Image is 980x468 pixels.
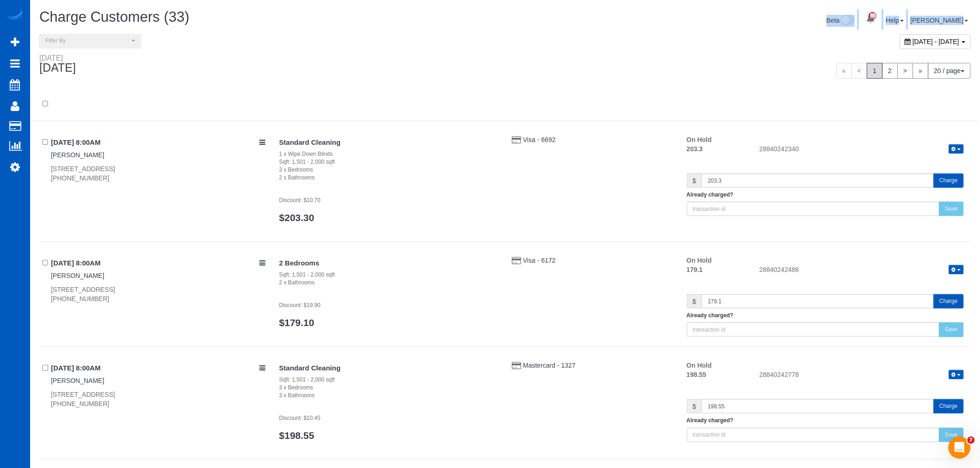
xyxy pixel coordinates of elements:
h4: [DATE] 8:00AM [51,139,265,147]
h5: Already charged? [687,192,964,198]
iframe: Intercom live chat [949,437,971,459]
span: $ [687,399,702,413]
div: 1 x Wipe Down Blinds [279,150,498,158]
a: Visa - 6692 [523,136,556,143]
small: Discount: $19.90 [279,302,320,308]
small: Discount: $10.70 [279,197,320,203]
div: 28840242778 [753,370,971,381]
button: Filter By [39,34,141,48]
strong: On Hold [687,257,712,264]
h4: [DATE] 8:00AM [51,364,265,372]
h4: [DATE] 8:00AM [51,259,265,267]
span: 7 [967,437,975,444]
a: [PERSON_NAME] [51,377,104,384]
button: Charge [934,294,964,308]
img: Automaid Logo [6,9,24,22]
div: [DATE] [39,54,85,74]
a: [PERSON_NAME] [911,17,968,24]
a: Help [886,17,904,24]
button: Charge [934,399,964,413]
h4: Standard Cleaning [279,139,498,147]
span: Charge Customers (33) [39,9,189,25]
a: > [898,63,913,79]
span: $ [687,294,702,308]
a: $179.10 [279,317,314,328]
a: Visa - 6172 [523,257,556,264]
a: Beta [827,17,855,24]
strong: 198.55 [687,371,707,378]
div: 28840242486 [753,265,971,276]
div: Sqft: 1,501 - 2,000 sqft [279,271,498,279]
input: transaction id [687,202,940,216]
span: < [852,63,867,79]
strong: 203.3 [687,145,703,153]
div: [STREET_ADDRESS] [PHONE_NUMBER] [51,390,265,408]
a: [PERSON_NAME] [51,151,104,159]
strong: On Hold [687,136,712,143]
div: Sqft: 1,501 - 2,000 sqft [279,376,498,384]
div: 28840242340 [753,144,971,155]
a: $203.30 [279,212,314,223]
a: $198.55 [279,430,314,441]
div: [STREET_ADDRESS] [PHONE_NUMBER] [51,164,265,183]
span: « [836,63,852,79]
span: 46 [869,12,877,19]
h4: Standard Cleaning [279,364,498,372]
div: 2 x Bathrooms [279,174,498,182]
small: Discount: $10.45 [279,415,320,421]
div: [STREET_ADDRESS] [PHONE_NUMBER] [51,285,265,303]
div: 3 x Bedrooms [279,384,498,392]
h5: Already charged? [687,418,964,424]
div: [DATE] [39,54,76,62]
span: $ [687,173,702,188]
div: Sqft: 1,501 - 2,000 sqft [279,158,498,166]
strong: 179.1 [687,266,703,273]
span: Filter By [45,37,129,45]
input: transaction id [687,322,940,337]
div: 2 x Bathrooms [279,279,498,287]
nav: Pagination navigation [836,63,971,79]
strong: On Hold [687,362,712,369]
input: transaction id [687,428,940,442]
a: 46 [861,9,879,30]
a: Mastercard - 1327 [523,362,576,369]
div: 3 x Bathrooms [279,392,498,400]
h4: 2 Bedrooms [279,259,498,267]
span: [DATE] - [DATE] [913,38,960,45]
h5: Already charged? [687,313,964,319]
a: » [913,63,929,79]
div: 3 x Bedrooms [279,166,498,174]
img: New interface [840,15,855,27]
a: 2 [882,63,898,79]
a: [PERSON_NAME] [51,272,104,279]
button: Charge [934,173,964,188]
span: 1 [867,63,883,79]
button: 20 / page [928,63,971,79]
